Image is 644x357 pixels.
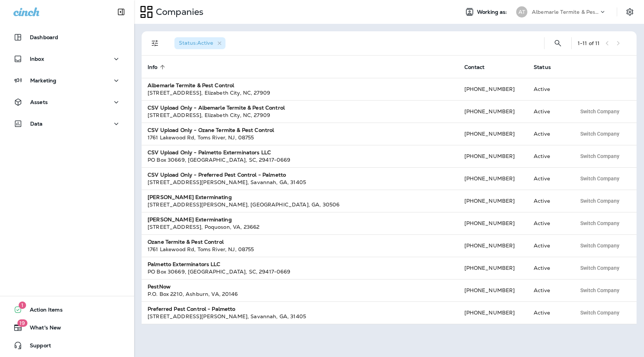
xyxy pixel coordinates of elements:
[148,223,452,231] div: [STREET_ADDRESS] , Poquoson , VA , 23662
[580,265,619,271] span: Switch Company
[174,37,225,49] div: Status:Active
[528,212,570,234] td: Active
[30,34,58,40] p: Dashboard
[148,216,232,223] strong: [PERSON_NAME] Exterminating
[7,95,127,110] button: Assets
[458,78,528,100] td: [PHONE_NUMBER]
[576,218,624,229] button: Switch Company
[458,279,528,301] td: [PHONE_NUMBER]
[30,56,44,62] p: Inbox
[148,156,452,164] div: PO Box 30669 , [GEOGRAPHIC_DATA] , SC , 29417-0669
[148,238,224,245] strong: Ozane Termite & Pest Control
[532,9,599,15] p: Albemarle Termite & Pest Control
[148,64,158,70] span: Info
[580,131,619,136] span: Switch Company
[528,190,570,212] td: Active
[148,111,452,119] div: [STREET_ADDRESS] , Elizabeth City , NC , 27909
[30,121,43,127] p: Data
[528,279,570,301] td: Active
[7,338,127,353] button: Support
[458,301,528,324] td: [PHONE_NUMBER]
[464,64,495,70] span: Contact
[528,257,570,279] td: Active
[148,36,162,51] button: Filters
[148,127,274,133] strong: CSV Upload Only - Ozane Termite & Pest Control
[30,99,48,105] p: Assets
[576,307,624,318] button: Switch Company
[458,167,528,190] td: [PHONE_NUMBER]
[148,134,452,141] div: 1761 Lakewood Rd , Toms River , NJ , 08755
[148,306,236,312] strong: Preferred Pest Control - Palmetto
[7,320,127,335] button: 19What's New
[576,195,624,206] button: Switch Company
[179,40,213,46] span: Status : Active
[458,123,528,145] td: [PHONE_NUMBER]
[534,64,561,70] span: Status
[528,167,570,190] td: Active
[148,201,452,208] div: [STREET_ADDRESS][PERSON_NAME] , [GEOGRAPHIC_DATA] , GA , 30506
[580,310,619,315] span: Switch Company
[550,36,565,51] button: Search Companies
[153,6,203,18] p: Companies
[458,190,528,212] td: [PHONE_NUMBER]
[580,221,619,226] span: Switch Company
[623,5,637,19] button: Settings
[458,234,528,257] td: [PHONE_NUMBER]
[576,173,624,184] button: Switch Company
[528,78,570,100] td: Active
[464,64,485,70] span: Contact
[148,290,452,298] div: P.O. Box 2210 , Ashburn , VA , 20146
[148,194,232,200] strong: [PERSON_NAME] Exterminating
[148,178,452,186] div: [STREET_ADDRESS][PERSON_NAME] , Savannah , GA , 31405
[148,149,271,156] strong: CSV Upload Only - Palmetto Exterminators LLC
[22,325,61,334] span: What's New
[516,6,527,18] div: AT
[534,64,551,70] span: Status
[148,313,452,320] div: [STREET_ADDRESS][PERSON_NAME] , Savannah , GA , 31405
[148,268,452,275] div: PO Box 30669 , [GEOGRAPHIC_DATA] , SC , 29417-0669
[17,319,27,327] span: 19
[22,342,51,351] span: Support
[576,285,624,296] button: Switch Company
[528,234,570,257] td: Active
[528,301,570,324] td: Active
[576,128,624,139] button: Switch Company
[7,73,127,88] button: Marketing
[148,82,234,89] strong: Albemarle Termite & Pest Control
[7,302,127,317] button: 1Action Items
[576,240,624,251] button: Switch Company
[458,257,528,279] td: [PHONE_NUMBER]
[7,51,127,66] button: Inbox
[458,100,528,123] td: [PHONE_NUMBER]
[148,283,171,290] strong: PestNow
[580,154,619,159] span: Switch Company
[576,106,624,117] button: Switch Company
[30,78,56,83] p: Marketing
[528,100,570,123] td: Active
[7,30,127,45] button: Dashboard
[458,145,528,167] td: [PHONE_NUMBER]
[148,171,286,178] strong: CSV Upload Only - Preferred Pest Control - Palmetto
[576,151,624,162] button: Switch Company
[578,40,600,46] div: 1 - 11 of 11
[576,262,624,274] button: Switch Company
[580,198,619,203] span: Switch Company
[528,123,570,145] td: Active
[458,212,528,234] td: [PHONE_NUMBER]
[22,307,63,316] span: Action Items
[148,104,285,111] strong: CSV Upload Only - Albemarle Termite & Pest Control
[148,89,452,97] div: [STREET_ADDRESS] , Elizabeth City , NC , 27909
[477,9,509,15] span: Working as:
[580,109,619,114] span: Switch Company
[7,116,127,131] button: Data
[528,145,570,167] td: Active
[111,4,132,19] button: Collapse Sidebar
[580,176,619,181] span: Switch Company
[148,246,452,253] div: 1761 Lakewood Rd , Toms River , NJ , 08755
[580,288,619,293] span: Switch Company
[580,243,619,248] span: Switch Company
[148,261,221,268] strong: Palmetto Exterminators LLC
[148,64,167,70] span: Info
[19,301,26,309] span: 1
